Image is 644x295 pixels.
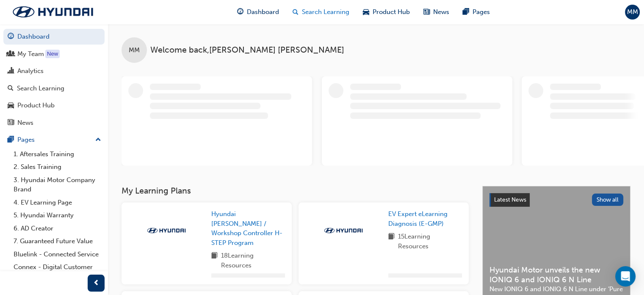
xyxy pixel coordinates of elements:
[8,33,14,41] span: guage-icon
[17,101,55,110] div: Product Hub
[221,251,285,270] span: 18 Learning Resources
[3,81,105,96] a: Search Learning
[211,210,282,247] span: Hyundai [PERSON_NAME] / Workshop Controller H-STEP Program
[10,148,105,161] a: 1. Aftersales Training
[10,209,105,222] a: 5. Hyundai Warranty
[8,136,14,144] span: pages-icon
[150,45,344,55] span: Welcome back , [PERSON_NAME] [PERSON_NAME]
[286,3,356,21] a: search-iconSearch Learning
[10,174,105,196] a: 3. Hyundai Motor Company Brand
[247,7,279,17] span: Dashboard
[17,135,35,145] div: Pages
[17,49,44,59] div: My Team
[10,222,105,235] a: 6. AD Creator
[627,7,638,17] span: MM
[143,226,190,235] img: Trak
[417,3,456,21] a: news-iconNews
[456,3,497,21] a: pages-iconPages
[423,7,430,17] span: news-icon
[10,160,105,174] a: 2. Sales Training
[17,118,33,128] div: News
[4,3,102,21] img: Trak
[122,186,469,196] h3: My Learning Plans
[293,7,299,17] span: search-icon
[237,7,243,17] span: guage-icon
[129,45,140,55] span: MM
[93,278,100,289] span: prev-icon
[489,265,623,284] span: Hyundai Motor unveils the new IONIQ 6 and IONIQ 6 N Line
[10,261,105,283] a: Connex - Digital Customer Experience Management
[8,119,14,127] span: news-icon
[211,209,285,247] a: Hyundai [PERSON_NAME] / Workshop Controller H-STEP Program
[17,66,44,76] div: Analytics
[3,46,105,62] a: My Team
[3,63,105,79] a: Analytics
[10,196,105,209] a: 4. EV Learning Page
[388,210,448,228] span: EV Expert eLearning Diagnosis (E-GMP)
[8,67,14,75] span: chart-icon
[373,7,410,17] span: Product Hub
[463,7,469,17] span: pages-icon
[8,102,14,110] span: car-icon
[10,248,105,261] a: Bluelink - Connected Service
[592,194,624,206] button: Show all
[615,266,636,287] div: Open Intercom Messenger
[3,98,105,113] a: Product Hub
[433,7,449,17] span: News
[388,209,462,228] a: EV Expert eLearning Diagnosis (E-GMP)
[494,196,526,203] span: Latest News
[489,193,623,207] a: Latest NewsShow all
[8,85,14,93] span: search-icon
[10,235,105,248] a: 7. Guaranteed Future Value
[45,50,60,58] div: Tooltip anchor
[3,27,105,132] button: DashboardMy TeamAnalyticsSearch LearningProduct HubNews
[3,132,105,148] button: Pages
[3,29,105,45] a: Dashboard
[363,7,369,17] span: car-icon
[473,7,490,17] span: Pages
[8,51,14,58] span: people-icon
[211,251,218,270] span: book-icon
[302,7,349,17] span: Search Learning
[398,232,462,251] span: 15 Learning Resources
[625,5,640,20] button: MM
[3,115,105,131] a: News
[95,135,101,146] span: up-icon
[230,3,286,21] a: guage-iconDashboard
[17,84,64,93] div: Search Learning
[356,3,417,21] a: car-iconProduct Hub
[388,232,395,251] span: book-icon
[320,226,367,235] img: Trak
